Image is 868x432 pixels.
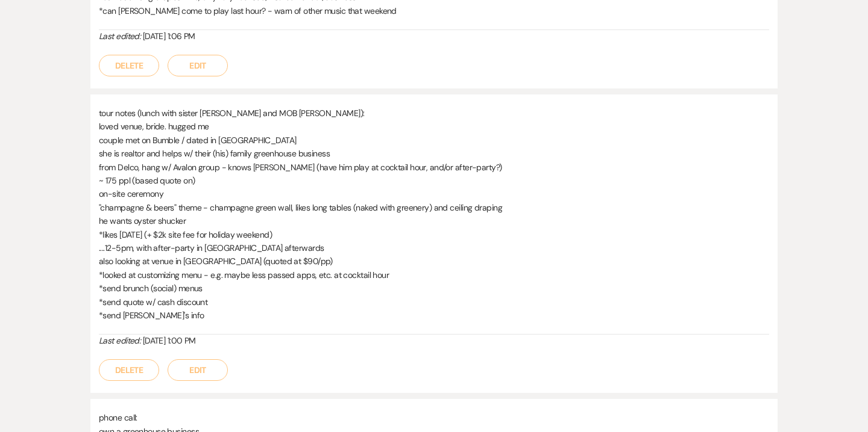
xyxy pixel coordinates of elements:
[99,295,769,309] p: *send quote w/ cash discount
[99,309,769,322] p: *send [PERSON_NAME]'s info
[99,255,769,268] p: also looking at venue in [GEOGRAPHIC_DATA] (quoted at $90/pp)
[99,55,159,76] button: Delete
[99,201,769,214] p: "champagne & beers" theme - champagne green wall, likes long tables (naked with greenery) and cei...
[99,31,140,42] i: Last edited:
[99,30,769,43] div: [DATE] 1:06 PM
[99,268,769,282] p: *looked at customizing menu - e.g. maybe less passed apps, etc. at cocktail hour
[99,359,159,381] button: Delete
[99,214,769,227] p: he wants oyster shucker
[99,187,769,200] p: on-site ceremony
[99,134,769,147] p: couple met on Bumble / dated in [GEOGRAPHIC_DATA]
[99,228,769,241] p: *likes [DATE] (+ $2k site fee for holiday weekend)
[99,174,769,187] p: ~ 175 ppl (based quote on)
[99,4,769,17] p: *can [PERSON_NAME] come to play last hour? - warn of other music that weekend
[99,120,769,133] p: loved venue, bride. hugged me
[99,241,769,255] p: ....12-5pm, with after-party in [GEOGRAPHIC_DATA] afterwards
[99,106,769,120] p: tour notes (lunch with sister [PERSON_NAME] and MOB [PERSON_NAME]):
[168,55,228,76] button: Edit
[99,282,769,295] p: *send brunch (social) menus
[99,335,769,347] div: [DATE] 1:00 PM
[99,411,769,424] p: phone call:
[99,147,769,160] p: she is realtor and helps w/ their (his) family greenhouse business
[168,359,228,381] button: Edit
[99,161,769,174] p: from Delco, hang w/ Avalon group - knows [PERSON_NAME] (have him play at cocktail hour, and/or af...
[99,335,140,346] i: Last edited:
